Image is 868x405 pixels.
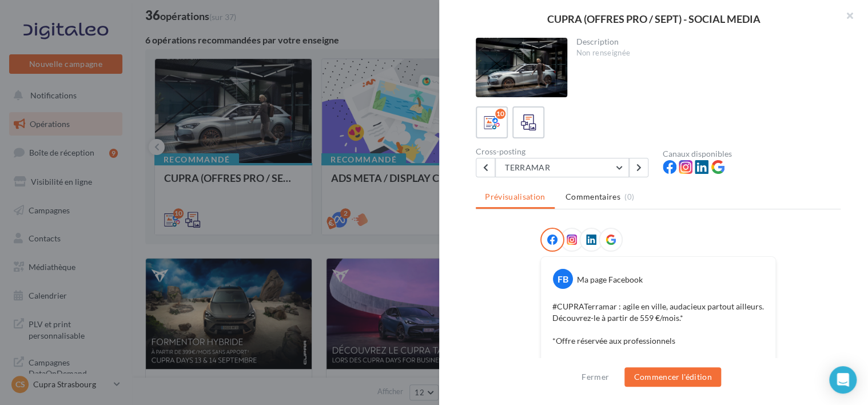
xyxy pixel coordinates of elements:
[552,301,764,347] p: #CUPRATerramar : agile en ville, audacieux partout ailleurs. Découvrez-le à partir de 559 €/mois....
[663,150,841,158] div: Canaux disponibles
[624,192,634,201] span: (0)
[576,48,832,58] div: Non renseignée
[577,370,614,384] button: Fermer
[566,191,620,202] span: Commentaires
[577,274,643,285] div: Ma page Facebook
[495,109,505,119] div: 10
[476,148,654,156] div: Cross-posting
[624,367,721,387] button: Commencer l'édition
[553,269,573,289] div: FB
[495,158,629,177] button: TERRAMAR
[576,38,832,46] div: Description
[457,14,850,24] div: CUPRA (OFFRES PRO / SEPT) - SOCIAL MEDIA
[829,366,857,394] div: Open Intercom Messenger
